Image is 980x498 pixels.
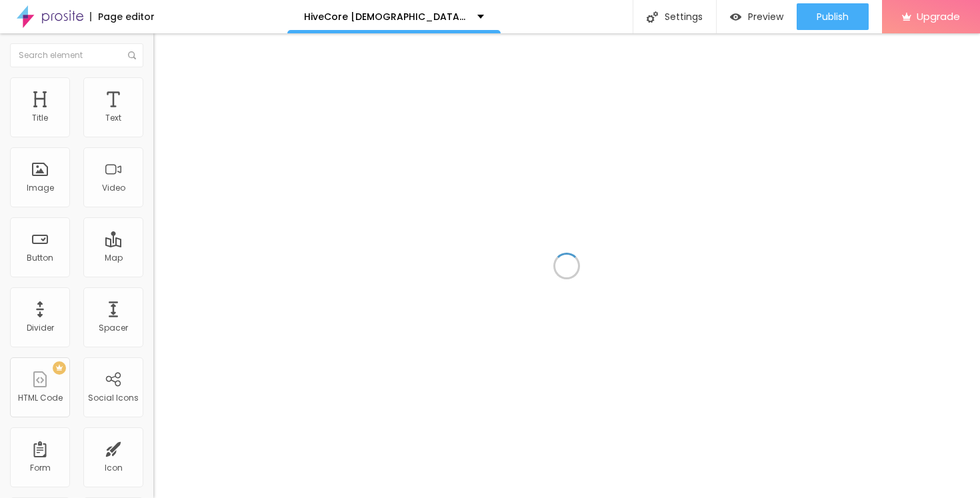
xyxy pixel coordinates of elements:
div: Page editor [90,12,155,21]
div: Icon [105,463,123,473]
div: HTML Code [18,393,63,403]
img: Icone [128,51,136,59]
div: Image [27,183,54,193]
div: Text [105,113,121,123]
span: Preview [748,11,783,22]
div: Spacer [99,323,128,333]
div: Social Icons [88,393,139,403]
div: Button [27,253,53,263]
div: Divider [27,323,54,333]
img: Icone [647,11,658,23]
img: view-1.svg [730,11,741,23]
button: Preview [717,3,797,30]
div: Map [105,253,123,263]
div: Title [32,113,48,123]
span: Upgrade [917,11,960,22]
p: HiveCore [DEMOGRAPHIC_DATA][MEDICAL_DATA] Gummies™ for Men: Boosting Energy, Endurance, and Sexua... [304,12,467,21]
div: Video [102,183,125,193]
button: Publish [797,3,869,30]
input: Search element [10,43,143,67]
div: Form [30,463,51,473]
span: Publish [817,11,849,22]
